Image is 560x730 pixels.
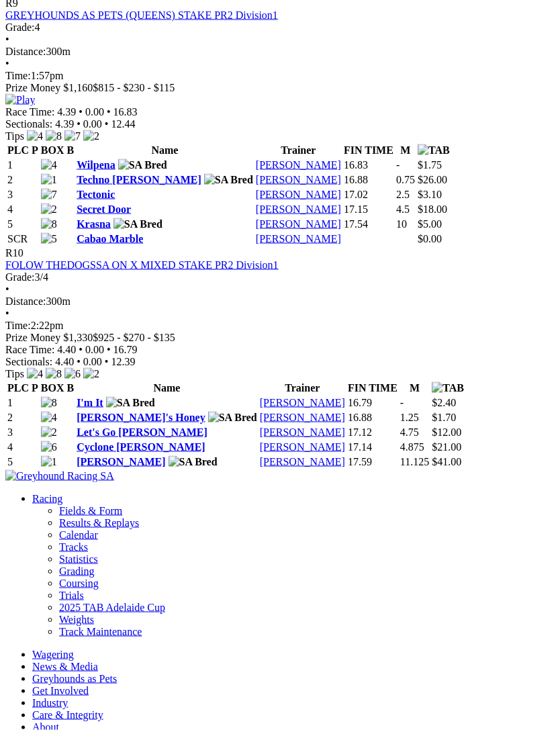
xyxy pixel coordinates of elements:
[83,118,102,130] span: 0.00
[77,174,201,185] a: Techno [PERSON_NAME]
[57,106,76,118] span: 4.39
[169,456,218,468] img: SA Bred
[113,106,138,118] span: 16.83
[256,174,341,185] a: [PERSON_NAME]
[396,189,410,200] text: 2.5
[5,308,9,319] span: •
[41,189,57,201] img: 7
[41,426,57,439] img: 2
[347,411,398,424] td: 16.88
[418,144,450,156] img: TAB
[32,661,98,672] a: News & Media
[77,356,81,367] span: •
[256,159,341,171] a: [PERSON_NAME]
[432,382,464,394] img: TAB
[83,356,102,367] span: 0.00
[347,381,398,395] th: FIN TIME
[5,295,555,308] div: 300m
[7,218,39,231] td: 5
[255,144,342,157] th: Trainer
[7,382,29,394] span: PLC
[396,203,410,215] text: 4.5
[46,368,62,380] img: 8
[41,397,57,409] img: 8
[343,203,394,216] td: 17.15
[260,441,345,453] a: [PERSON_NAME]
[105,118,109,130] span: •
[256,189,341,200] a: [PERSON_NAME]
[93,332,175,343] span: $925 - $270 - $135
[7,411,39,424] td: 2
[77,441,205,453] a: Cyclone [PERSON_NAME]
[41,412,57,424] img: 4
[77,233,143,244] a: Cabao Marble
[7,232,39,246] td: SCR
[32,673,117,684] a: Greyhounds as Pets
[64,130,81,142] img: 7
[77,426,207,438] a: Let's Go [PERSON_NAME]
[418,203,447,215] span: $18.00
[256,233,341,244] a: [PERSON_NAME]
[85,106,104,118] span: 0.00
[347,441,398,454] td: 17.14
[107,344,111,355] span: •
[432,397,456,408] span: $2.40
[59,541,88,553] a: Tracks
[118,159,167,171] img: SA Bred
[7,173,39,187] td: 2
[400,456,429,467] text: 11.125
[41,174,57,186] img: 1
[113,218,162,230] img: SA Bred
[5,82,555,94] div: Prize Money $1,160
[66,144,74,156] span: B
[77,412,205,423] a: [PERSON_NAME]'s Honey
[5,58,9,69] span: •
[7,396,39,410] td: 1
[7,441,39,454] td: 4
[41,441,57,453] img: 6
[400,381,430,395] th: M
[5,332,555,344] div: Prize Money $1,330
[64,368,81,380] img: 6
[5,130,24,142] span: Tips
[432,456,461,467] span: $41.00
[343,188,394,201] td: 17.02
[7,158,39,172] td: 1
[5,271,35,283] span: Grade:
[57,344,76,355] span: 4.40
[59,578,99,589] a: Coursing
[79,344,83,355] span: •
[77,456,165,467] a: [PERSON_NAME]
[59,529,98,541] a: Calendar
[46,130,62,142] img: 8
[396,218,407,230] text: 10
[41,456,57,468] img: 1
[32,709,103,721] a: Care & Integrity
[59,590,84,601] a: Trials
[76,381,258,395] th: Name
[106,397,155,409] img: SA Bred
[343,144,394,157] th: FIN TIME
[7,144,29,156] span: PLC
[77,397,103,408] a: I'm It
[260,426,345,438] a: [PERSON_NAME]
[5,70,31,81] span: Time:
[59,614,94,625] a: Weights
[5,70,555,82] div: 1:57pm
[32,382,38,394] span: P
[204,174,253,186] img: SA Bred
[41,159,57,171] img: 4
[5,21,35,33] span: Grade:
[83,368,99,380] img: 2
[77,218,111,230] a: Krasna
[41,218,57,230] img: 8
[59,505,122,516] a: Fields & Form
[400,397,404,408] text: -
[66,382,74,394] span: B
[260,412,345,423] a: [PERSON_NAME]
[400,441,424,453] text: 4.875
[347,455,398,469] td: 17.59
[59,565,94,577] a: Grading
[208,412,257,424] img: SA Bred
[32,493,62,504] a: Racing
